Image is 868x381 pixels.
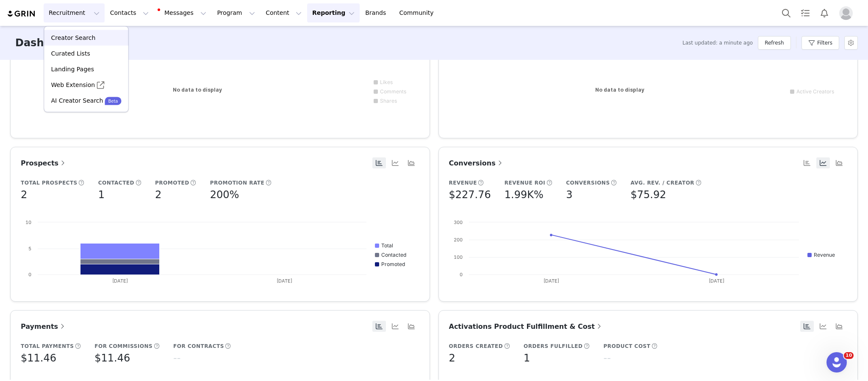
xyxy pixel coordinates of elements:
h5: 1.99K% [505,187,544,202]
h5: 3 [566,187,572,202]
p: Landing Pages [51,65,94,74]
h5: 1 [524,350,530,366]
text: [DATE] [277,278,292,284]
button: Messages [154,3,211,22]
h5: Promoted [155,179,189,187]
button: Reporting [307,3,360,22]
a: Brands [360,3,394,22]
text: 0 [460,272,463,277]
text: Active Creators [796,88,834,95]
h5: 2 [155,187,161,202]
h5: 2 [21,187,27,202]
h5: For Commissions [94,342,153,350]
h5: Revenue ROI [505,179,546,187]
text: Shares [380,98,397,104]
button: Content [261,3,307,22]
text: [DATE] [112,278,128,284]
h5: $11.46 [21,350,56,366]
h5: Product Cost [603,342,650,350]
img: grin logo [7,10,36,18]
h5: Conversions [566,179,610,187]
span: Activations Product Fulfillment & Cost [449,322,603,331]
text: [DATE] [544,278,559,284]
text: 0 [28,272,31,277]
h5: 1 [98,187,105,202]
h5: Avg. Rev. / Creator [631,179,695,187]
h5: Orders Fulfilled [524,342,582,350]
iframe: Intercom live chat [826,352,847,373]
button: Profile [834,6,861,20]
h5: -- [173,350,180,366]
h5: $227.76 [449,187,491,202]
a: Payments [21,321,67,332]
a: Activations Product Fulfillment & Cost [449,321,603,332]
h5: 2 [449,350,455,366]
button: Notifications [815,3,834,22]
h5: 200% [210,187,239,202]
p: Curated Lists [51,49,90,58]
span: Conversions [449,159,504,167]
text: Revenue [814,252,835,258]
button: Refresh [758,36,790,50]
span: Payments [21,322,67,331]
a: Conversions [449,158,504,168]
button: Recruitment [44,3,105,22]
text: 200 [454,237,463,243]
text: 100 [454,254,463,260]
text: Promoted [381,261,405,267]
img: placeholder-profile.jpg [839,6,853,20]
p: Creator Search [51,34,96,42]
h5: Revenue [449,179,477,187]
h5: $11.46 [94,350,130,366]
text: Comments [380,88,406,95]
p: AI Creator Search [51,96,103,105]
text: 10 [25,219,31,225]
h5: Promotion Rate [210,179,264,187]
span: 10 [844,352,854,359]
text: Likes [380,79,393,85]
p: Web Extension [51,81,95,90]
button: Search [777,3,796,22]
a: Tasks [796,3,815,22]
text: Contacted [381,252,406,258]
h3: Dashboard [15,35,77,50]
p: Beta [108,98,118,104]
a: Prospects [21,158,67,168]
h5: $75.92 [631,187,666,202]
text: Total [381,242,393,249]
h5: For Contracts [173,342,224,350]
button: Filters [801,36,839,50]
h5: Orders Created [449,342,503,350]
text: [DATE] [708,278,724,284]
button: Contacts [105,3,154,22]
text: No data to display [595,87,644,93]
h5: Contacted [98,179,134,187]
button: Program [212,3,260,22]
h5: Total Prospects [21,179,78,187]
text: No data to display [173,87,222,93]
h5: -- [603,350,610,366]
span: Last updated: a minute ago [682,39,753,47]
span: Prospects [21,159,67,167]
text: 5 [28,246,31,252]
h5: Total Payments [21,342,74,350]
text: 300 [454,219,463,225]
a: Community [394,3,443,22]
